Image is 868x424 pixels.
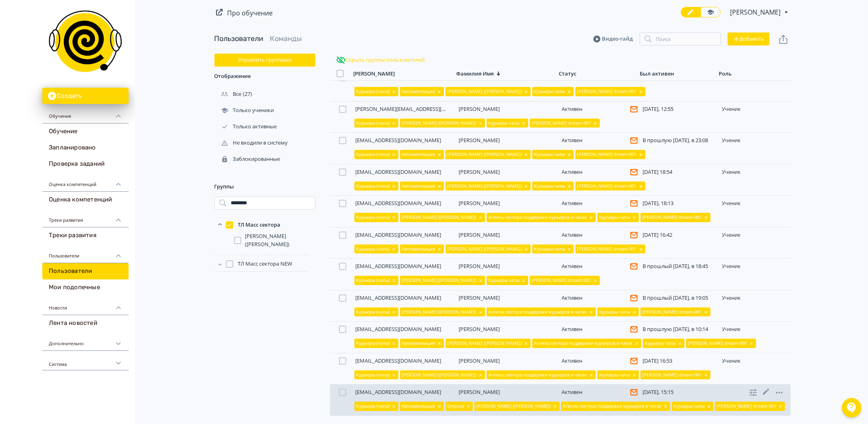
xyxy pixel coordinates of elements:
[42,279,129,296] a: Мои подопечные
[214,34,264,43] a: Пользователи
[356,151,390,158] span: Курьеры (чаты)
[42,140,129,156] a: Запланировано
[402,372,477,379] span: [PERSON_NAME] ([PERSON_NAME])
[630,106,638,113] svg: Пользователь не подтвердил адрес эл. почты и поэтому не получает системные уведомления
[577,183,637,190] span: [PERSON_NAME] dream-001
[719,70,732,77] div: Роль
[402,88,435,95] span: Автоматизация
[402,120,477,127] span: [PERSON_NAME] ([PERSON_NAME])
[448,183,522,190] span: [PERSON_NAME] ([PERSON_NAME])
[214,54,315,67] button: Управлять группами
[214,139,290,147] div: Не входили в систему
[42,263,129,279] a: Пользователи
[459,325,500,333] a: [PERSON_NAME]
[42,227,129,244] a: Треки развития
[459,231,500,238] a: [PERSON_NAME]
[562,137,634,144] div: Активен
[42,172,129,192] div: Оценка компетенций
[562,326,634,333] div: Активен
[722,326,787,333] div: ученик
[356,183,390,190] span: Курьеры (чаты)
[778,35,788,44] svg: Экспорт пользователей файлом
[42,315,129,331] a: Лента новостей
[214,107,276,114] div: Только ученики
[356,325,442,333] a: [EMAIL_ADDRESS][DOMAIN_NAME]
[577,246,637,253] span: [PERSON_NAME] dream-001
[562,106,634,113] div: Активен
[577,151,637,158] span: [PERSON_NAME] dream-001
[630,200,638,207] svg: Пользователь не подтвердил адрес эл. почты и поэтому не получает системные уведомления
[643,263,715,270] div: В прошлый [DATE], в 18:45
[448,246,522,253] span: [PERSON_NAME] ([PERSON_NAME])
[402,214,477,221] span: [PERSON_NAME] ([PERSON_NAME])
[356,120,390,127] span: Курьеры (чаты)
[599,309,630,316] span: Курьеры чаты
[630,389,638,396] svg: Пользователь не подтвердил адрес эл. почты и поэтому не получает системные уведомления
[489,214,587,221] span: Агенты сектора поддержки курьеров в чатах
[599,214,630,221] span: Курьеры чаты
[643,200,715,207] div: [DATE], 18:13
[722,200,787,207] div: ученик
[42,104,129,123] div: Обучение
[402,183,435,190] span: Автоматизация
[214,91,243,98] div: Все
[214,123,279,130] div: Только активные
[448,340,522,347] span: [PERSON_NAME] ([PERSON_NAME])
[717,403,776,410] span: [PERSON_NAME] dream-001
[356,388,442,396] a: [EMAIL_ADDRESS][DOMAIN_NAME]
[356,231,442,238] a: [EMAIL_ADDRESS][DOMAIN_NAME]
[214,86,315,102] div: (27)
[356,136,442,144] a: [EMAIL_ADDRESS][DOMAIN_NAME]
[42,156,129,172] a: Проверка заданий
[459,136,500,144] a: [PERSON_NAME]
[245,232,308,248] span: [PERSON_NAME] ([PERSON_NAME])
[227,9,273,17] a: Про обучение
[630,169,638,176] svg: Пользователь не подтвердил адрес эл. почты и поэтому не получает системные уведомления
[42,351,129,370] div: Система
[42,88,129,104] button: Создать
[477,403,551,410] span: [PERSON_NAME] ([PERSON_NAME])
[562,294,634,302] div: Активен
[593,35,633,43] a: Видео-гайд
[356,199,442,207] a: [EMAIL_ADDRESS][DOMAIN_NAME]
[42,208,129,227] div: Треки развития
[730,7,782,17] span: Наталья Слеткова
[559,70,577,77] div: Статус
[643,309,702,316] span: [PERSON_NAME] dream-001
[402,309,477,316] span: [PERSON_NAME] ([PERSON_NAME])
[214,156,282,163] div: Заблокированные
[356,214,390,221] span: Курьеры (чаты)
[459,199,500,207] a: [PERSON_NAME]
[402,151,435,158] span: Автоматизация
[643,326,715,333] div: В прошлую [DATE], в 10:14
[722,358,787,364] div: ученик
[402,340,435,347] span: Автоматизация
[728,32,770,45] button: Добавить
[674,403,705,410] span: Курьеры чаты
[532,120,591,127] span: [PERSON_NAME] dream-001
[643,372,702,379] span: [PERSON_NAME] dream-001
[630,263,638,270] svg: Пользователь не подтвердил адрес эл. почты и поэтому не получает системные уведомления
[640,70,674,77] div: Был активен
[643,389,715,396] div: [DATE], 15:15
[722,295,787,301] div: ученик
[402,277,477,284] span: [PERSON_NAME] ([PERSON_NAME])
[402,246,435,253] span: Автоматизация
[356,88,390,95] span: Курьеры (чаты)
[563,403,662,410] span: Агенты сектора поддержки курьеров в чатах
[489,309,587,316] span: Агенты сектора поддержки курьеров в чатах
[630,231,638,239] svg: Пользователь не подтвердил адрес эл. почты и поэтому не получает системные уведомления
[532,277,591,284] span: [PERSON_NAME] dream-001
[534,151,565,158] span: Курьеры чаты
[459,105,500,112] a: [PERSON_NAME]
[456,70,494,77] div: Фамилия Имя
[599,372,630,379] span: Курьеры чаты
[214,177,315,197] div: Группы
[643,106,715,112] div: [DATE], 12:55
[630,294,638,302] svg: Пользователь не подтвердил адрес эл. почты и поэтому не получает системные уведомления
[356,372,390,379] span: Курьеры (чаты)
[630,357,638,365] svg: Пользователь не подтвердил адрес эл. почты и поэтому не получает системные уведомления
[459,357,500,364] a: [PERSON_NAME]
[562,200,634,207] div: Активен
[562,231,634,239] div: Активен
